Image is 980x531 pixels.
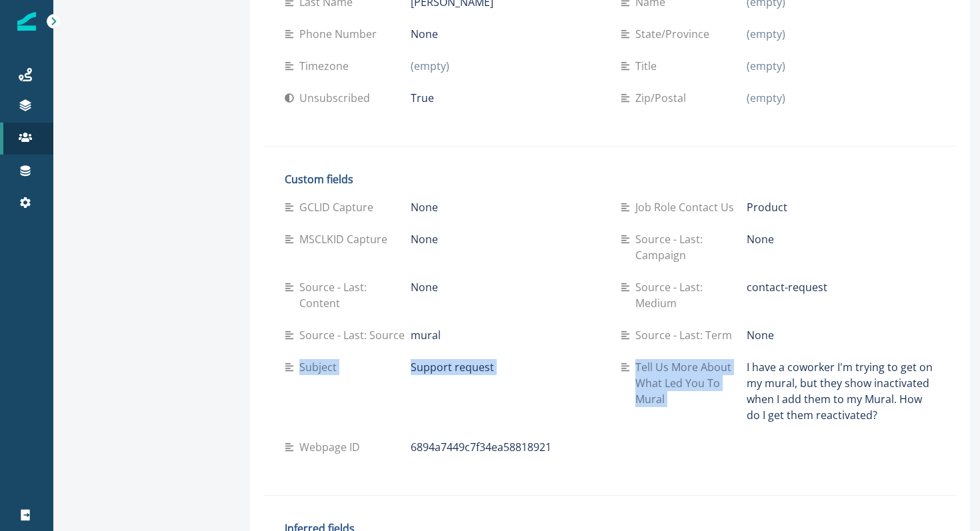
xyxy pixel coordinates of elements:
[747,359,935,423] p: I have a coworker I'm trying to get on my mural, but they show inactivated when I add them to my ...
[635,90,691,106] p: Zip/Postal
[635,58,662,74] p: Title
[635,279,747,311] p: Source - Last: Medium
[411,439,551,455] p: 6894a7449c7f34ea58818921
[411,90,434,106] p: True
[411,58,449,74] p: (empty)
[299,90,375,106] p: Unsubscribed
[411,199,438,215] p: None
[411,26,438,42] p: None
[17,12,36,31] img: Inflection
[411,327,441,343] p: mural
[299,359,342,375] p: Subject
[747,58,785,74] p: (empty)
[747,26,785,42] p: (empty)
[411,359,494,375] p: Support request
[299,439,365,455] p: Webpage ID
[635,231,747,263] p: Source - Last: Campaign
[635,26,715,42] p: State/Province
[299,231,393,247] p: MSCLKID Capture
[299,199,379,215] p: GCLID Capture
[299,26,382,42] p: Phone Number
[747,231,774,247] p: None
[747,327,774,343] p: None
[747,90,785,106] p: (empty)
[411,279,438,295] p: None
[635,199,739,215] p: Job Role Contact Us
[635,359,747,407] p: Tell us more about what led you to Mural
[635,327,737,343] p: Source - Last: Term
[299,58,354,74] p: Timezone
[747,279,827,295] p: contact-request
[411,231,438,247] p: None
[285,173,935,186] h2: Custom fields
[299,279,411,311] p: Source - Last: Content
[299,327,410,343] p: Source - Last: Source
[747,199,787,215] p: Product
